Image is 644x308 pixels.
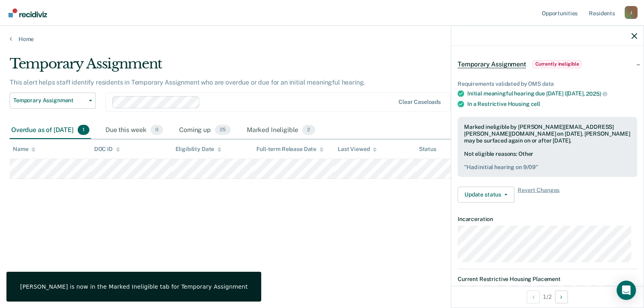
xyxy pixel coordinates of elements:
[458,186,514,203] button: Update status
[178,122,232,139] div: Coming up
[451,51,644,77] div: Temporary AssignmentCurrently ineligible
[458,215,637,222] dt: Incarceration
[617,281,636,300] div: Open Intercom Messenger
[245,122,317,139] div: Marked Ineligible
[94,146,120,153] div: DOC ID
[625,6,638,19] div: J
[458,275,637,282] dt: Current Restrictive Housing Placement
[302,125,315,135] span: 2
[175,146,222,153] div: Eligibility Date
[458,60,526,68] span: Temporary Assignment
[78,125,89,135] span: 1
[531,100,540,107] span: cell
[464,123,631,143] div: Marked ineligible by [PERSON_NAME][EMAIL_ADDRESS][PERSON_NAME][DOMAIN_NAME] on [DATE]. [PERSON_NA...
[464,151,631,171] div: Not eligible reasons: Other
[104,122,165,139] div: Due this week
[458,80,637,87] div: Requirements validated by OMS data
[8,8,47,17] img: Recidiviz
[527,290,540,303] button: Previous Opportunity
[338,146,377,153] div: Last Viewed
[10,56,493,79] div: Temporary Assignment
[13,97,86,104] span: Temporary Assignment
[256,146,324,153] div: Full-term Release Date
[10,122,91,139] div: Overdue as of [DATE]
[398,99,441,105] div: Clear caseloads
[419,146,436,153] div: Status
[467,90,637,97] div: Initial meaningful hearing due [DATE] ([DATE],
[586,91,607,97] span: 2025)
[451,286,644,307] div: 1 / 2
[533,60,582,68] span: Currently ineligible
[625,6,638,19] button: Profile dropdown button
[20,283,248,290] div: [PERSON_NAME] is now in the Marked Ineligible tab for Temporary Assignment
[151,125,163,135] span: 0
[13,146,35,153] div: Name
[10,79,365,86] p: This alert helps staff identify residents in Temporary Assignment who are overdue or due for an i...
[215,125,231,135] span: 25
[555,290,568,303] button: Next Opportunity
[10,35,634,43] a: Home
[464,163,631,170] pre: " Had initial hearing on 9/09 "
[467,100,637,107] div: In a Restrictive Housing
[518,186,559,203] span: Revert Changes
